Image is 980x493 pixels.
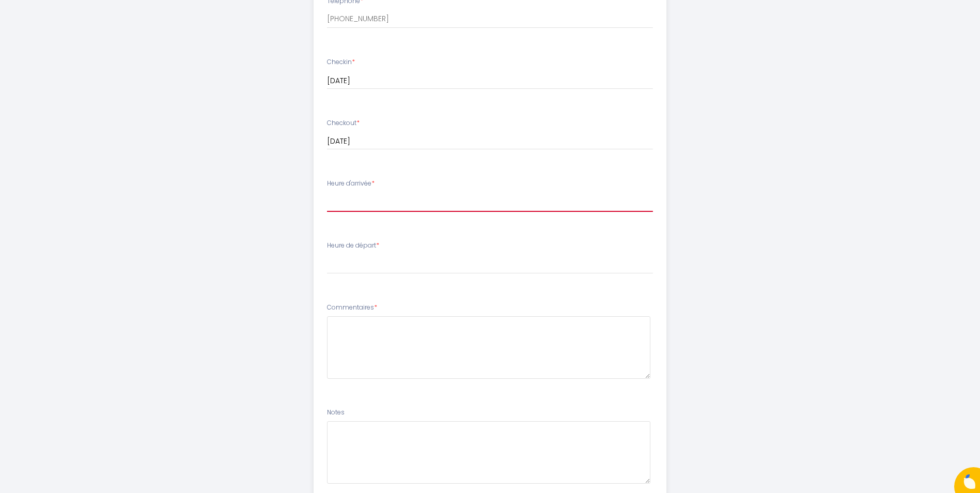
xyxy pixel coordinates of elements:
[327,303,377,313] label: Commentaires
[327,118,360,128] label: Checkout
[327,408,345,418] label: Notes
[327,57,355,67] label: Checkin
[327,179,375,189] label: Heure d'arrivée
[327,241,379,251] label: Heure de départ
